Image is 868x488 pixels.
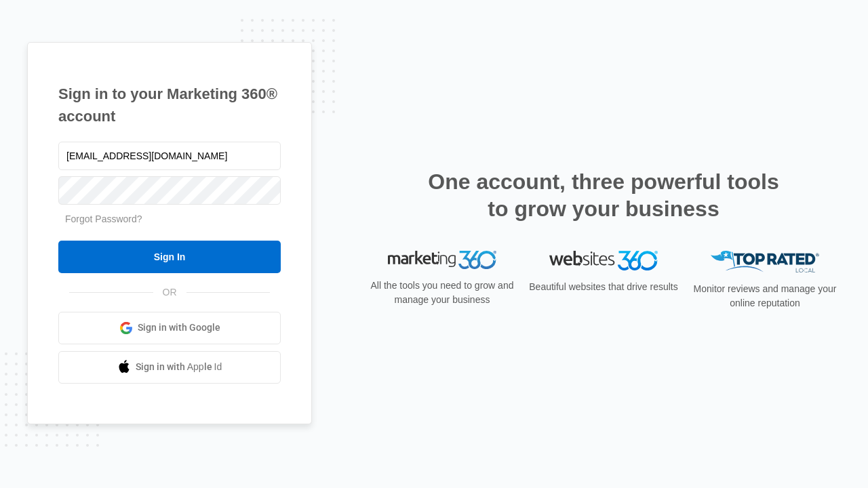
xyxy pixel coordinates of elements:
[689,282,841,310] p: Monitor reviews and manage your online reputation
[65,213,142,224] a: Forgot Password?
[138,321,220,335] span: Sign in with Google
[58,142,281,170] input: Email
[549,251,658,270] img: Websites 360
[136,360,222,374] span: Sign in with Apple Id
[58,312,281,344] a: Sign in with Google
[58,83,281,127] h1: Sign in to your Marketing 360® account
[711,251,819,273] img: Top Rated Local
[424,168,783,222] h2: One account, three powerful tools to grow your business
[366,279,518,307] p: All the tools you need to grow and manage your business
[153,285,186,300] span: OR
[58,351,281,384] a: Sign in with Apple Id
[58,241,281,273] input: Sign In
[388,251,496,270] img: Marketing 360
[528,280,679,294] p: Beautiful websites that drive results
